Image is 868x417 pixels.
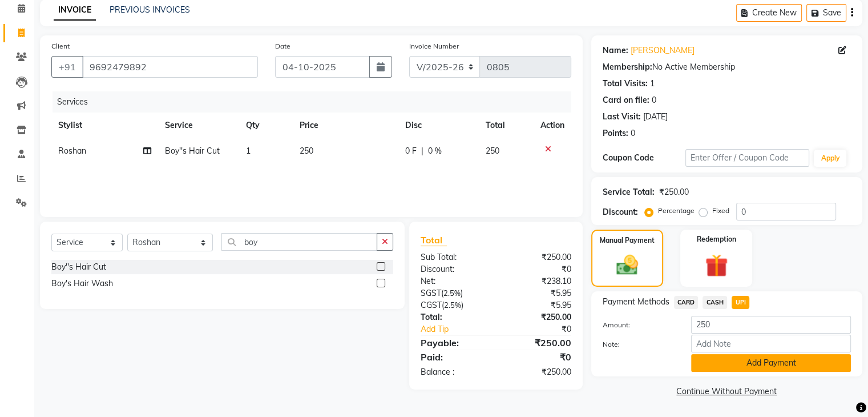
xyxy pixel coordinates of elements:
label: Client [51,41,70,51]
img: _cash.svg [609,252,645,278]
input: Search or Scan [221,233,377,251]
div: Membership: [603,61,652,73]
input: Search by Name/Mobile/Email/Code [82,56,258,78]
div: 1 [650,78,655,90]
label: Date [275,41,290,51]
div: ₹250.00 [496,251,580,263]
th: Action [534,113,571,138]
span: 2.5% [444,300,461,310]
label: Manual Payment [600,235,655,246]
div: Boy''s Hair Cut [51,261,106,273]
div: ₹250.00 [496,366,580,378]
th: Qty [239,113,293,138]
span: 1 [246,146,251,156]
div: ₹250.00 [496,336,580,350]
div: Total: [412,311,496,323]
span: 0 % [428,145,442,157]
span: | [421,145,423,157]
th: Disc [398,113,479,138]
div: ₹250.00 [496,311,580,323]
div: ₹0 [496,263,580,275]
input: Amount [691,316,851,334]
th: Price [293,113,398,138]
input: Enter Offer / Coupon Code [685,149,810,167]
label: Fixed [712,206,729,216]
div: ₹0 [496,350,580,364]
span: UPI [732,296,749,309]
span: 0 F [405,145,417,157]
div: 0 [631,127,635,139]
label: Redemption [697,234,736,244]
div: [DATE] [643,111,668,123]
div: Discount: [603,206,638,218]
div: Boy's Hair Wash [51,278,113,290]
span: Total [421,234,447,246]
input: Add Note [691,335,851,352]
div: Points: [603,127,628,139]
div: Balance : [412,366,496,378]
th: Stylist [51,113,158,138]
span: CGST [421,300,442,310]
label: Invoice Number [409,41,459,51]
div: Total Visits: [603,78,648,90]
a: [PERSON_NAME] [631,45,695,57]
div: Payable: [412,336,496,350]
div: Card on file: [603,94,649,106]
div: No Active Membership [603,61,851,73]
span: Boy''s Hair Cut [165,146,220,156]
div: Last Visit: [603,111,641,123]
span: CARD [674,296,699,309]
span: SGST [421,288,441,298]
span: 250 [300,146,313,156]
div: ( ) [412,287,496,299]
div: Paid: [412,350,496,364]
button: +91 [51,56,83,78]
button: Create New [736,4,802,22]
label: Percentage [658,206,695,216]
button: Save [806,4,846,22]
div: ( ) [412,299,496,311]
button: Add Payment [691,354,851,372]
div: Sub Total: [412,251,496,263]
label: Note: [594,339,683,350]
label: Amount: [594,320,683,330]
div: ₹5.95 [496,299,580,311]
span: 250 [486,146,499,156]
div: Service Total: [603,186,655,198]
div: ₹250.00 [659,186,689,198]
div: Net: [412,275,496,287]
div: Name: [603,45,628,57]
span: 2.5% [443,288,461,298]
th: Total [479,113,534,138]
span: Payment Methods [603,296,669,308]
div: Services [53,91,580,113]
div: ₹0 [510,323,579,335]
div: ₹5.95 [496,287,580,299]
div: Discount: [412,263,496,275]
a: Add Tip [412,323,510,335]
span: CASH [703,296,727,309]
a: Continue Without Payment [594,386,860,398]
div: Coupon Code [603,152,685,164]
img: _gift.svg [698,251,735,280]
th: Service [158,113,239,138]
span: Roshan [58,146,86,156]
button: Apply [814,150,846,167]
div: ₹238.10 [496,275,580,287]
div: 0 [652,94,656,106]
a: PREVIOUS INVOICES [110,5,190,15]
